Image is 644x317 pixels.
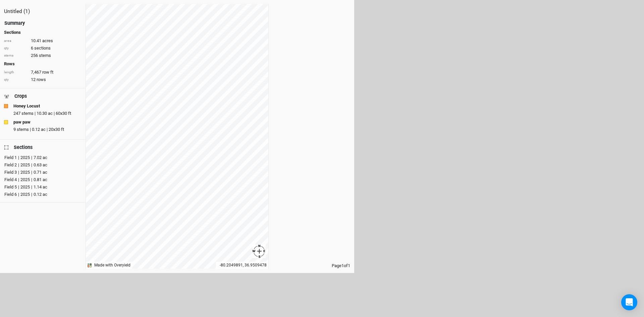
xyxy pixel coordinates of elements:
button: Field 4|2025|0.81 ac [4,176,79,182]
div: Summary [4,20,25,27]
div: Field 1 [4,154,17,161]
button: Field 3|2025|0.71 ac [4,169,79,175]
div: 2025 0.63 ac [17,162,47,168]
div: 7,467 [4,69,82,75]
div: Field 3 [4,169,17,176]
strong: paw paw [13,119,31,125]
div: 12 [4,77,82,83]
div: 9 stems | 0.12 ac | 20x30 ft [13,127,82,133]
div: Field 2 [4,162,17,168]
div: | [18,184,19,190]
div: Crops [14,93,27,100]
button: Field 1|2025|7.02 ac [4,154,79,160]
div: 6 [4,45,82,51]
div: | [18,176,19,183]
div: 2025 0.12 ac [17,191,47,198]
div: Field 5 [4,184,17,190]
div: 10.41 [4,38,82,44]
div: Page 1 of 1 [269,263,354,269]
div: | [31,184,32,190]
div: | [18,169,19,176]
h4: Rows [4,61,82,67]
button: Field 5|2025|1.14 ac [4,183,79,189]
button: Field 6|2025|0.12 ac [4,191,79,197]
div: Field 6 [4,191,17,198]
div: 247 stems | 10.30 ac | 60x30 ft [13,110,82,116]
button: Field 2|2025|0.63 ac [4,161,79,167]
strong: Honey Locust [13,103,40,109]
div: 2025 0.71 ac [17,169,47,176]
div: 2025 7.02 ac [17,154,47,161]
div: stems [4,53,28,58]
div: 2025 1.14 ac [17,184,47,190]
span: acres [42,38,53,44]
div: 256 [4,53,82,59]
div: qty [4,46,28,51]
div: | [18,154,19,161]
span: row ft [42,69,53,75]
div: Open Intercom Messenger [621,294,637,310]
div: 2025 0.81 ac [17,176,47,183]
div: | [31,191,32,198]
div: area [4,38,28,44]
div: Untitled (1) [4,8,82,15]
span: stems [39,53,51,59]
div: | [31,176,32,183]
div: Field 4 [4,176,17,183]
div: qty [4,77,28,82]
div: | [31,162,32,168]
div: | [31,169,32,176]
span: rows [37,77,46,83]
h4: Sections [4,30,82,35]
div: | [31,154,32,161]
div: length [4,70,28,75]
div: Sections [14,144,33,151]
div: | [18,162,19,168]
div: | [18,191,19,198]
span: sections [34,45,51,51]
